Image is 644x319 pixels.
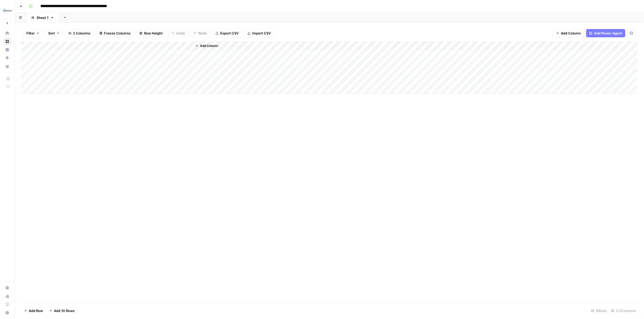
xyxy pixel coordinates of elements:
[244,29,274,37] button: Import CSV
[58,31,85,34] div: Keywords by Traffic
[3,46,11,54] a: Insights
[553,29,584,37] button: Add Column
[15,30,19,34] img: tab_domain_overview_orange.svg
[589,307,609,315] div: 4 Rows
[220,31,239,36] span: Export CSV
[3,309,11,317] button: Help + Support
[168,29,188,37] button: Undo
[46,307,78,315] button: Add 10 Rows
[3,300,11,309] a: Learning Hub
[176,31,185,36] span: Undo
[45,29,63,37] button: Sort
[13,13,57,18] div: Domain: [DOMAIN_NAME]
[104,31,131,36] span: Freeze Columns
[594,31,622,36] span: Add Power Agent
[136,29,166,37] button: Row Height
[26,12,59,23] a: Sheet 1
[3,54,11,62] a: Opportunities
[3,6,12,15] img: FYidoctors Logo
[193,42,220,49] button: Add Column
[15,8,25,12] div: v 4.0.25
[3,292,11,300] a: Usage
[48,31,55,36] span: Sort
[252,31,271,36] span: Import CSV
[96,29,134,37] button: Freeze Columns
[37,15,48,20] div: Sheet 1
[212,29,242,37] button: Export CSV
[8,8,12,12] img: logo_orange.svg
[586,29,625,37] button: Add Power Agent
[23,29,43,37] button: Filter
[21,307,46,315] button: Add Row
[609,307,638,315] div: 2/2 Columns
[21,31,46,34] div: Domain Overview
[3,4,11,17] button: Workspace: FYidoctors
[54,308,75,313] span: Add 10 Rows
[29,308,43,313] span: Add Row
[561,31,581,36] span: Add Column
[144,31,163,36] span: Row Height
[52,30,56,34] img: tab_keywords_by_traffic_grey.svg
[200,44,218,48] span: Add Column
[198,31,207,36] span: Redo
[26,31,35,36] span: Filter
[65,29,94,37] button: 2 Columns
[3,284,11,292] a: Settings
[190,29,210,37] button: Redo
[3,29,11,37] a: Home
[73,31,90,36] span: 2 Columns
[8,13,12,18] img: website_grey.svg
[3,37,11,46] a: Browse
[3,62,11,70] a: Your Data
